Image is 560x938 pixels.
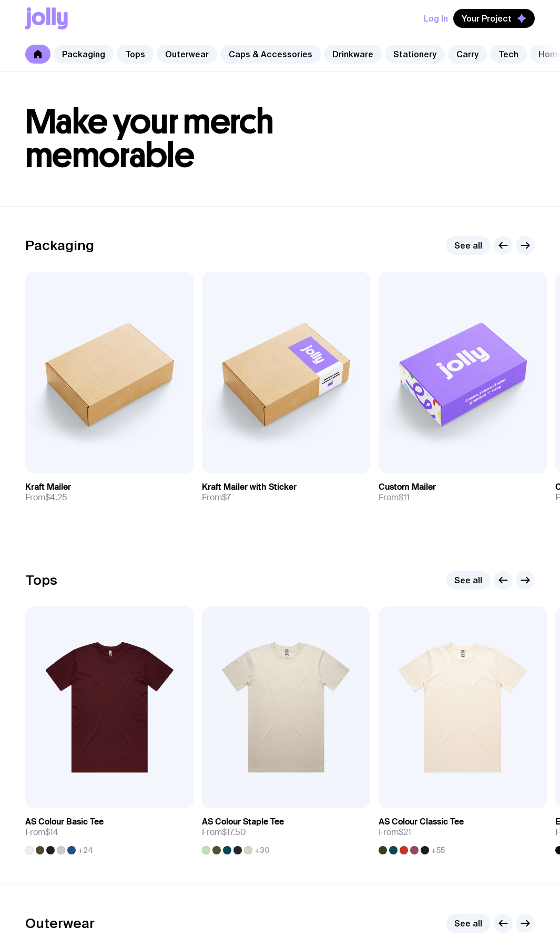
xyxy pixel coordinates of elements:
span: Your Project [462,13,512,24]
span: $4.25 [45,492,67,503]
a: Tops [117,45,154,64]
span: $17.50 [222,827,246,838]
h3: AS Colour Staple Tee [202,817,284,827]
a: Outerwear [157,45,217,64]
span: $14 [45,827,58,838]
a: Drinkware [324,45,382,64]
a: Tech [490,45,527,64]
span: From [202,827,246,838]
a: Kraft MailerFrom$4.25 [25,473,194,511]
span: From [379,492,410,503]
h2: Packaging [25,238,94,253]
span: +30 [254,846,270,854]
span: From [25,827,58,838]
span: +55 [431,846,445,854]
a: See all [446,914,491,933]
span: Make your merch memorable [25,101,274,176]
a: See all [446,236,491,255]
h3: AS Colour Basic Tee [25,817,104,827]
button: Log In [424,9,448,28]
a: Carry [448,45,487,64]
a: Caps & Accessories [220,45,321,64]
span: $21 [399,827,411,838]
a: AS Colour Staple TeeFrom$17.50+30 [202,808,370,854]
a: AS Colour Basic TeeFrom$14+24 [25,808,194,854]
span: $7 [222,492,231,503]
span: From [202,492,231,503]
a: Stationery [385,45,445,64]
button: Your Project [453,9,535,28]
h2: Outerwear [25,915,95,931]
a: See all [446,571,491,590]
h3: Custom Mailer [379,482,436,492]
h3: Kraft Mailer with Sticker [202,482,297,492]
span: $11 [399,492,410,503]
a: AS Colour Classic TeeFrom$21+55 [379,808,547,854]
span: From [25,492,67,503]
a: Kraft Mailer with StickerFrom$7 [202,473,370,511]
a: Custom MailerFrom$11 [379,473,547,511]
h3: Kraft Mailer [25,482,71,492]
span: From [379,827,411,838]
h2: Tops [25,572,57,588]
a: Packaging [54,45,114,64]
span: +24 [78,846,93,854]
h3: AS Colour Classic Tee [379,817,464,827]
